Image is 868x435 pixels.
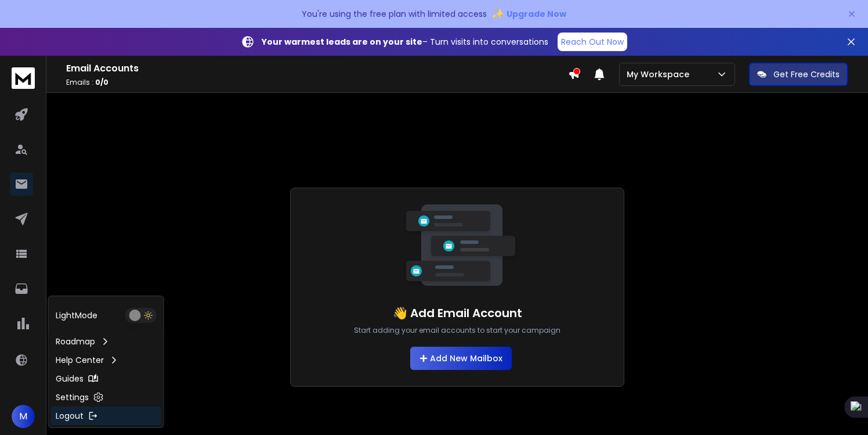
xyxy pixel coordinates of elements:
[491,6,504,22] span: ✨
[66,78,568,87] p: Emails :
[393,305,522,321] h1: 👋 Add Email Account
[262,36,422,48] strong: Your warmest leads are on your site
[558,33,627,51] a: Reach Out Now
[749,63,848,86] button: Get Free Credits
[262,36,548,48] p: – Turn visits into conversations
[491,2,566,26] button: ✨Upgrade Now
[66,62,568,76] h1: Email Accounts
[507,8,566,20] span: Upgrade Now
[56,373,84,384] p: Guides
[51,388,161,407] a: Settings
[51,332,161,351] a: Roadmap
[627,69,694,80] p: My Workspace
[302,8,487,20] p: You're using the free plan with limited access
[56,310,97,321] p: Light Mode
[95,77,108,87] span: 0 / 0
[561,36,624,48] p: Reach Out Now
[56,354,104,366] p: Help Center
[56,391,89,403] p: Settings
[51,351,161,369] a: Help Center
[12,405,35,428] button: M
[773,69,840,80] p: Get Free Credits
[56,410,84,422] p: Logout
[56,336,95,347] p: Roadmap
[51,369,161,388] a: Guides
[12,67,35,89] img: logo
[410,347,512,370] button: Add New Mailbox
[354,326,560,335] p: Start adding your email accounts to start your campaign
